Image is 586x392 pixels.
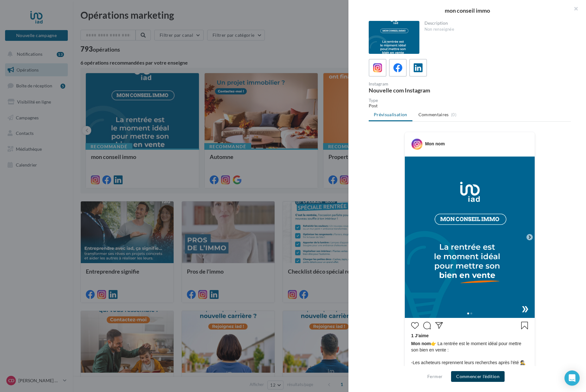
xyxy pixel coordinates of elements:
[424,21,566,25] div: Description
[521,322,528,329] svg: Enregistrer
[411,341,431,346] span: Mon nom
[424,27,566,32] div: Non renseignée
[425,373,445,380] button: Fermer
[369,98,571,103] div: Type
[369,82,467,86] div: Instagram
[411,322,419,329] svg: J’aime
[425,141,445,147] div: Mon nom
[369,87,467,93] div: Nouvelle com Instagram
[451,371,505,382] button: Commencer l'édition
[423,322,431,329] svg: Commenter
[411,332,528,340] div: 1 J’aime
[451,112,456,117] span: (0)
[435,322,443,329] svg: Partager la publication
[564,370,580,386] div: Open Intercom Messenger
[359,8,576,13] div: mon conseil immo
[369,103,571,109] div: Post
[418,111,449,118] span: Commentaires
